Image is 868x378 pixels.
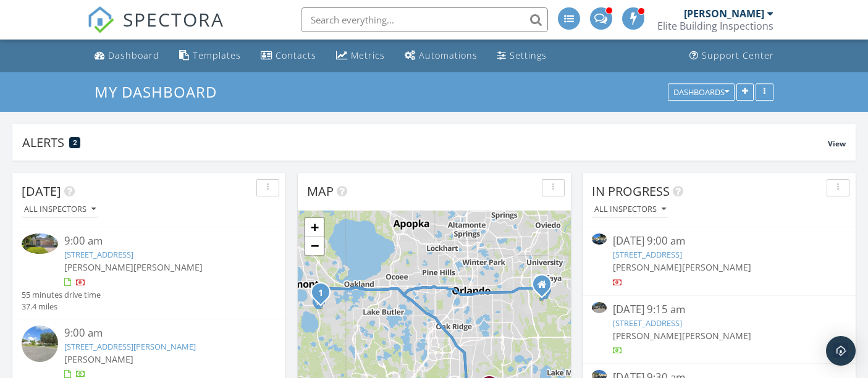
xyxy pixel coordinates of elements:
[22,134,828,151] div: Alerts
[682,330,751,342] span: [PERSON_NAME]
[24,205,96,214] div: All Inspectors
[87,6,114,33] img: The Best Home Inspection Software - Spectora
[613,330,682,342] span: [PERSON_NAME]
[133,261,203,273] span: [PERSON_NAME]
[673,88,729,96] div: Dashboards
[22,301,101,313] div: 37.4 miles
[419,49,478,61] div: Automations
[613,302,825,317] div: [DATE] 9:15 am
[123,6,224,32] span: SPECTORA
[510,49,547,61] div: Settings
[613,317,682,329] a: [STREET_ADDRESS]
[826,336,856,366] div: Open Intercom Messenger
[592,302,846,357] a: [DATE] 9:15 am [STREET_ADDRESS] [PERSON_NAME][PERSON_NAME]
[95,82,227,102] a: My Dashboard
[685,44,779,67] a: Support Center
[193,49,241,61] div: Templates
[592,302,607,313] img: 9530121%2Fcover_photos%2FQhs68IeGWmqQPS6cqKJo%2Fsmall.jpg
[64,261,133,273] span: [PERSON_NAME]
[318,289,323,298] i: 1
[331,44,390,67] a: Metrics
[256,44,321,67] a: Contacts
[592,183,670,199] span: In Progress
[828,138,846,149] span: View
[305,237,324,255] a: Zoom out
[594,205,666,214] div: All Inspectors
[592,201,668,218] button: All Inspectors
[305,218,324,237] a: Zoom in
[90,44,164,67] a: Dashboard
[542,284,549,292] div: Orlando FL 32825
[592,233,846,288] a: [DATE] 9:00 am [STREET_ADDRESS] [PERSON_NAME][PERSON_NAME]
[64,341,196,352] a: [STREET_ADDRESS][PERSON_NAME]
[64,249,133,260] a: [STREET_ADDRESS]
[684,7,764,20] div: [PERSON_NAME]
[321,292,328,300] div: 2217 Stonebridge Way, Clermont, FL 34711
[22,183,61,199] span: [DATE]
[702,49,774,61] div: Support Center
[22,325,58,362] img: streetview
[64,233,255,249] div: 9:00 am
[301,7,548,32] input: Search everything...
[108,49,159,61] div: Dashboard
[22,201,98,218] button: All Inspectors
[682,261,751,273] span: [PERSON_NAME]
[351,49,385,61] div: Metrics
[400,44,482,67] a: Automations (Advanced)
[22,233,58,254] img: 9575330%2Fcover_photos%2FgznmFUjiA0g2xjgQVOTK%2Fsmall.jpeg
[22,233,276,313] a: 9:00 am [STREET_ADDRESS] [PERSON_NAME][PERSON_NAME] 55 minutes drive time 37.4 miles
[64,325,255,341] div: 9:00 am
[73,138,77,147] span: 2
[492,44,552,67] a: Settings
[307,183,334,199] span: Map
[613,261,682,273] span: [PERSON_NAME]
[657,20,773,32] div: Elite Building Inspections
[87,17,224,43] a: SPECTORA
[64,353,133,365] span: [PERSON_NAME]
[276,49,316,61] div: Contacts
[22,289,101,301] div: 55 minutes drive time
[668,83,735,101] button: Dashboards
[613,233,825,249] div: [DATE] 9:00 am
[174,44,246,67] a: Templates
[613,249,682,260] a: [STREET_ADDRESS]
[592,233,607,245] img: 9530047%2Fcover_photos%2FfE4iJGXe3CoJpnmQBP5d%2Fsmall.jpg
